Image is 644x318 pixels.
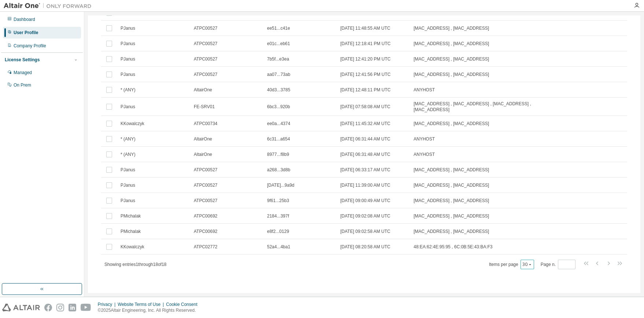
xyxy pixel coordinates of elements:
[267,182,294,188] span: [DATE]...9a9d
[81,304,91,311] img: youtube.svg
[56,304,64,311] img: instagram.svg
[414,213,489,219] span: [MAC_ADDRESS] , [MAC_ADDRESS]
[194,87,212,93] span: AltairOne
[340,72,391,77] span: [DATE] 12:41:56 PM UTC
[121,244,144,250] span: KKowalczyk
[194,198,217,204] span: ATPC00527
[267,213,289,219] span: 2184...397f
[267,151,289,157] span: 8977...f8b9
[267,104,290,110] span: 6bc3...920b
[414,72,489,77] span: [MAC_ADDRESS] , [MAC_ADDRESS]
[194,25,217,31] span: ATPC00527
[414,25,489,31] span: [MAC_ADDRESS] , [MAC_ADDRESS]
[267,244,290,250] span: 52a4...4ba1
[414,151,435,157] span: ANYHOST
[121,198,135,204] span: PJanus
[522,262,532,267] button: 30
[414,182,489,188] span: [MAC_ADDRESS] , [MAC_ADDRESS]
[14,43,46,49] div: Company Profile
[121,151,136,157] span: * (ANY)
[194,151,212,157] span: AltairOne
[14,30,38,36] div: User Profile
[267,41,290,47] span: e01c...eb61
[194,229,217,234] span: ATPC00692
[267,198,289,204] span: 9f61...25b3
[267,121,290,127] span: ee0a...4374
[194,72,217,77] span: ATPC00527
[267,87,290,93] span: 40d3...3785
[194,244,217,250] span: ATPC02772
[414,244,492,250] span: 48:EA:62:4E:95:95 , 6C:0B:5E:43:BA:F3
[194,136,212,142] span: AltairOne
[121,182,135,188] span: PJanus
[194,182,217,188] span: ATPC00527
[194,121,217,127] span: ATPC00734
[14,17,35,22] div: Dashboard
[121,104,135,110] span: PJanus
[340,167,391,173] span: [DATE] 06:33:17 AM UTC
[541,260,575,269] span: Page n.
[121,56,135,62] span: PJanus
[69,304,76,311] img: linkedin.svg
[98,301,118,307] div: Privacy
[340,213,391,219] span: [DATE] 09:02:08 AM UTC
[267,136,290,142] span: 6c31...a654
[121,167,135,173] span: PJanus
[414,121,489,127] span: [MAC_ADDRESS] , [MAC_ADDRESS]
[340,41,391,47] span: [DATE] 12:18:41 PM UTC
[44,304,52,311] img: facebook.svg
[121,41,135,47] span: PJanus
[5,57,40,63] div: License Settings
[267,167,290,173] span: a268...3d8b
[340,56,391,62] span: [DATE] 12:41:20 PM UTC
[340,121,391,127] span: [DATE] 11:45:32 AM UTC
[414,198,489,204] span: [MAC_ADDRESS] , [MAC_ADDRESS]
[14,70,32,76] div: Managed
[194,167,217,173] span: ATPC00527
[121,229,141,234] span: PMichalak
[118,301,166,307] div: Website Terms of Use
[194,41,217,47] span: ATPC00527
[340,244,391,250] span: [DATE] 08:20:58 AM UTC
[98,307,202,314] p: © 2025 Altair Engineering, Inc. All Rights Reserved.
[340,104,391,110] span: [DATE] 07:58:08 AM UTC
[267,72,290,77] span: aa07...73ab
[121,136,136,142] span: * (ANY)
[166,301,201,307] div: Cookie Consent
[121,87,136,93] span: * (ANY)
[414,167,489,173] span: [MAC_ADDRESS] , [MAC_ADDRESS]
[194,213,217,219] span: ATPC00692
[340,25,391,31] span: [DATE] 11:48:55 AM UTC
[414,101,546,113] span: [MAC_ADDRESS] , [MAC_ADDRESS] , [MAC_ADDRESS] , [MAC_ADDRESS]
[121,25,135,31] span: PJanus
[414,56,489,62] span: [MAC_ADDRESS] , [MAC_ADDRESS]
[340,198,391,204] span: [DATE] 09:00:49 AM UTC
[4,2,95,10] img: Altair One
[340,182,391,188] span: [DATE] 11:39:00 AM UTC
[414,41,489,47] span: [MAC_ADDRESS] , [MAC_ADDRESS]
[267,56,289,62] span: 7b5f...e3ea
[414,136,435,142] span: ANYHOST
[104,262,167,267] span: Showing entries 1 through 18 of 18
[340,136,391,142] span: [DATE] 06:31:44 AM UTC
[340,87,391,93] span: [DATE] 12:48:11 PM UTC
[121,213,141,219] span: PMichalak
[414,87,435,93] span: ANYHOST
[194,56,217,62] span: ATPC00527
[489,260,534,269] span: Items per page
[121,72,135,77] span: PJanus
[267,229,289,234] span: e8f2...0129
[340,229,391,234] span: [DATE] 09:02:58 AM UTC
[121,121,144,127] span: KKowalczyk
[414,229,489,234] span: [MAC_ADDRESS] , [MAC_ADDRESS]
[194,104,215,110] span: FE-SRV01
[14,82,31,88] div: On Prem
[340,151,391,157] span: [DATE] 06:31:48 AM UTC
[267,25,290,31] span: ee51...c41e
[2,304,40,311] img: altair_logo.svg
